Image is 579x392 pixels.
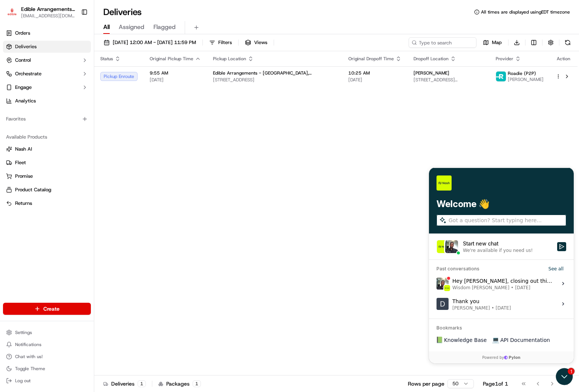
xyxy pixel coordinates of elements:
p: Rows per page [408,380,444,387]
span: Edible Arrangements - [GEOGRAPHIC_DATA], [GEOGRAPHIC_DATA] [213,70,336,76]
img: roadie-logo-v2.jpg [496,72,506,81]
span: [DATE] 12:00 AM - [DATE] 11:59 PM [113,39,196,46]
span: Product Catalog [15,186,51,193]
button: Create [3,303,91,315]
h1: Deliveries [103,6,142,18]
a: Returns [6,200,88,207]
span: Views [254,39,267,46]
span: Fleet [15,159,26,166]
button: Promise [3,170,91,182]
a: Deliveries [3,41,91,53]
span: [STREET_ADDRESS] [213,77,336,83]
button: Settings [3,327,91,338]
span: Dropoff Location [414,56,449,62]
div: Available Products [3,131,91,143]
img: Edible Arrangements - Morgantown, WV [6,7,18,18]
span: 9:55 AM [150,70,201,76]
span: [PERSON_NAME] [508,76,544,82]
button: Nash AI [3,143,91,155]
span: Control [15,57,31,64]
span: Promise [15,173,33,180]
span: Chat with us! [15,354,43,360]
button: [EMAIL_ADDRESS][DOMAIN_NAME] [21,13,75,19]
iframe: Customer support window [429,168,574,363]
a: Nash AI [6,146,88,153]
button: Control [3,54,91,66]
span: Deliveries [15,43,37,50]
span: Returns [15,200,32,207]
span: All times are displayed using EDT timezone [481,9,570,15]
span: [STREET_ADDRESS][PERSON_NAME] [414,77,484,83]
span: Notifications [15,342,41,348]
button: Views [242,37,271,48]
span: All [103,23,110,32]
span: Original Dropoff Time [348,56,394,62]
a: Fleet [6,159,88,166]
div: Action [556,56,571,62]
iframe: Open customer support [555,367,575,387]
span: Log out [15,378,31,384]
span: Settings [15,329,32,336]
button: Edible Arrangements - [GEOGRAPHIC_DATA], [GEOGRAPHIC_DATA] [21,5,75,13]
span: Filters [218,39,232,46]
div: 1 [138,380,146,387]
a: Orders [3,27,91,39]
button: Edible Arrangements - Morgantown, WVEdible Arrangements - [GEOGRAPHIC_DATA], [GEOGRAPHIC_DATA][EM... [3,3,78,21]
span: Nash AI [15,146,32,153]
a: Analytics [3,95,91,107]
button: Engage [3,81,91,93]
span: Assigned [119,23,144,32]
div: Deliveries [103,380,146,387]
span: Pickup Location [213,56,246,62]
span: Engage [15,84,32,91]
span: Status [100,56,113,62]
span: 10:25 AM [348,70,401,76]
button: Filters [206,37,235,48]
span: Flagged [153,23,176,32]
button: Toggle Theme [3,363,91,374]
button: Refresh [562,37,573,48]
button: Returns [3,197,91,209]
span: Roadie (P2P) [508,70,536,76]
div: 1 [193,380,201,387]
span: Create [43,305,60,313]
button: Log out [3,375,91,386]
a: Product Catalog [6,186,88,193]
span: Toggle Theme [15,366,45,372]
span: Orders [15,30,30,37]
a: Promise [6,173,88,180]
span: Orchestrate [15,70,41,77]
span: [DATE] [348,77,401,83]
div: Packages [158,380,201,387]
span: [PERSON_NAME] [414,70,449,76]
button: [DATE] 12:00 AM - [DATE] 11:59 PM [100,37,199,48]
span: [DATE] [150,77,201,83]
